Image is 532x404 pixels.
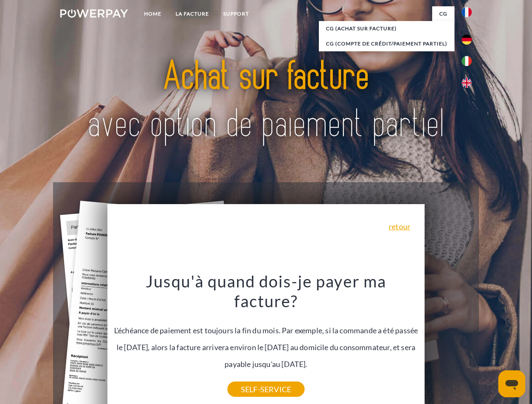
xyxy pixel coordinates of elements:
[462,7,472,17] img: fr
[112,271,420,389] div: L'échéance de paiement est toujours la fin du mois. Par exemple, si la commande a été passée le [...
[80,40,452,161] img: title-powerpay_fr.svg
[216,6,256,21] a: Support
[319,36,454,51] a: CG (Compte de crédit/paiement partiel)
[498,370,525,397] iframe: Bouton de lancement de la fenêtre de messagerie
[112,271,420,311] h3: Jusqu'à quand dois-je payer ma facture?
[60,9,128,18] img: logo-powerpay-white.svg
[432,6,454,21] a: CG
[319,21,454,36] a: CG (achat sur facture)
[462,35,472,45] img: de
[168,6,216,21] a: LA FACTURE
[462,56,472,66] img: it
[462,78,472,88] img: en
[137,6,168,21] a: Home
[389,223,410,230] a: retour
[227,382,305,397] a: SELF-SERVICE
